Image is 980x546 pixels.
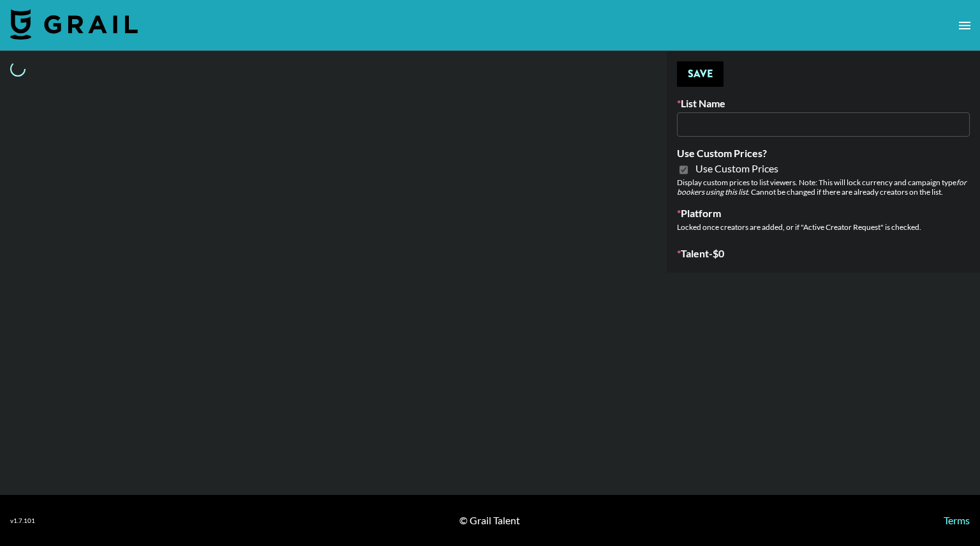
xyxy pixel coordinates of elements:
[677,247,970,260] label: Talent - $ 0
[677,147,970,160] label: Use Custom Prices?
[677,222,970,232] div: Locked once creators are added, or if "Active Creator Request" is checked.
[10,9,138,40] img: Grail Talent
[10,517,35,525] div: v 1.7.101
[695,162,778,175] span: Use Custom Prices
[677,61,724,87] button: Save
[459,514,520,527] div: © Grail Talent
[677,97,970,110] label: List Name
[944,514,970,526] a: Terms
[952,13,977,38] button: open drawer
[677,178,970,197] div: Display custom prices to list viewers. Note: This will lock currency and campaign type . Cannot b...
[677,178,967,197] em: for bookers using this list
[677,207,970,220] label: Platform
